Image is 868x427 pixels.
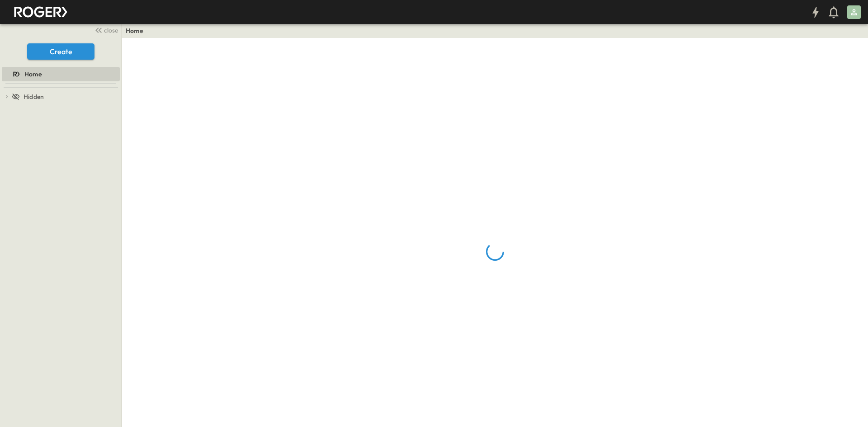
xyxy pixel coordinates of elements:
[27,43,94,60] button: Create
[126,26,143,35] a: Home
[91,23,120,36] button: close
[24,70,42,79] span: Home
[24,92,44,101] span: Hidden
[2,68,118,80] a: Home
[126,26,149,35] nav: breadcrumbs
[104,26,118,35] span: close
